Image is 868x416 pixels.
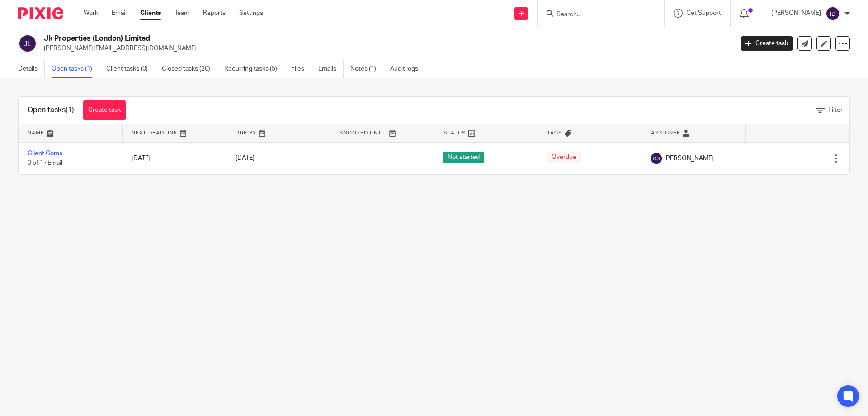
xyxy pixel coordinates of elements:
[140,9,161,18] a: Clients
[18,60,45,78] a: Details
[123,142,226,174] td: [DATE]
[390,60,425,78] a: Audit logs
[18,34,37,53] img: svg%3E
[828,107,843,113] span: Filter
[318,60,344,78] a: Emails
[771,9,821,18] p: [PERSON_NAME]
[826,6,840,21] img: svg%3E
[340,130,387,135] span: Snoozed Until
[556,11,637,19] input: Search
[28,105,74,115] h1: Open tasks
[18,7,63,19] img: Pixie
[224,60,284,78] a: Recurring tasks (5)
[112,9,127,18] a: Email
[66,106,74,114] span: (1)
[664,154,714,163] span: [PERSON_NAME]
[651,153,662,164] img: svg%3E
[44,44,727,53] p: [PERSON_NAME][EMAIL_ADDRESS][DOMAIN_NAME]
[203,9,226,18] a: Reports
[443,152,484,163] span: Not started
[239,9,263,18] a: Settings
[547,152,581,163] span: Overdue
[443,130,466,135] span: Status
[236,155,255,162] span: [DATE]
[741,36,793,51] a: Create task
[350,60,383,78] a: Notes (1)
[291,60,311,78] a: Files
[44,34,590,43] h2: Jk Properties (London) Limited
[162,60,217,78] a: Closed tasks (20)
[84,9,98,18] a: Work
[52,60,99,78] a: Open tasks (1)
[28,150,62,157] a: Client Coms
[28,160,62,166] span: 0 of 1 · Email
[686,10,721,16] span: Get Support
[83,100,126,120] a: Create task
[547,130,562,135] span: Tags
[175,9,189,18] a: Team
[106,60,155,78] a: Client tasks (0)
